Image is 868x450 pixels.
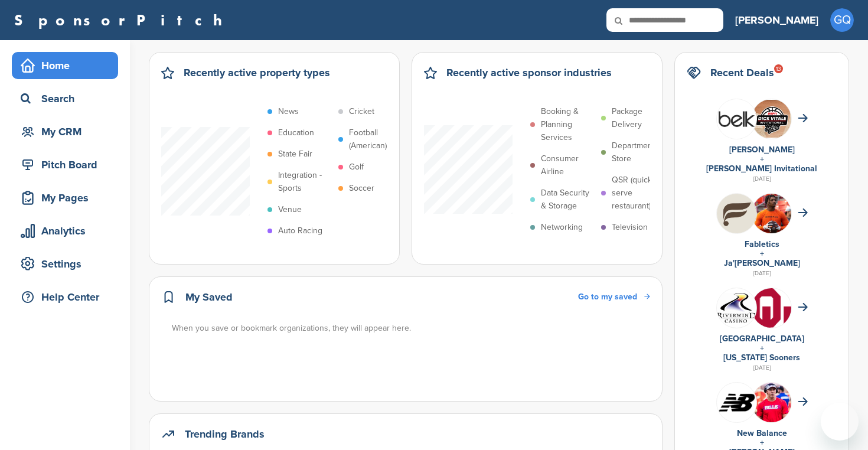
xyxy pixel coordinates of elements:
a: [GEOGRAPHIC_DATA] [720,334,804,344]
a: Help Center [12,283,118,311]
h2: Recent Deals [710,64,774,81]
p: Golf [349,161,364,174]
h2: My Saved [185,289,233,305]
p: Consumer Airline [541,152,595,178]
h2: Recently active sponsor industries [446,64,612,81]
p: Football (American) [349,126,403,152]
a: My Pages [12,184,118,211]
h2: Trending Brands [185,426,265,442]
p: Data Security & Storage [541,187,595,213]
div: [DATE] [687,174,837,184]
h2: Recently active property types [184,64,330,81]
div: My CRM [18,121,118,142]
div: [DATE] [687,363,837,373]
p: Auto Racing [278,224,322,237]
img: Hb geub1 400x400 [717,194,756,233]
h3: [PERSON_NAME] [735,12,818,28]
a: New Balance [737,428,787,438]
img: L 1bnuap 400x400 [717,99,756,139]
div: Home [18,55,118,76]
a: [PERSON_NAME] Invitational [706,164,817,174]
img: Cleanshot 2025 09 07 at 20.31.59 2x [752,100,791,137]
a: Settings [12,250,118,278]
p: Education [278,126,314,139]
a: Analytics [12,217,118,244]
p: Venue [278,203,302,216]
a: Search [12,85,118,112]
div: Analytics [18,220,118,242]
a: SponsorPitch [14,12,230,28]
div: When you save or bookmark organizations, they will appear here. [172,322,651,335]
img: Data?1415805766 [752,288,791,343]
iframe: Pulsante per aprire la finestra di messaggistica [821,403,859,441]
div: 13 [774,64,783,73]
div: [DATE] [687,268,837,279]
a: Home [12,52,118,79]
p: Cricket [349,105,374,118]
div: Pitch Board [18,154,118,175]
img: 220px josh allen [752,383,791,438]
a: Pitch Board [12,151,118,178]
div: Help Center [18,286,118,308]
span: Go to my saved [578,292,637,302]
a: [PERSON_NAME] [735,7,818,33]
img: Data [717,293,756,323]
span: GQ [830,8,854,32]
p: QSR (quick serve restaurant) [612,174,666,213]
p: Soccer [349,182,374,195]
div: My Pages [18,187,118,208]
p: Package Delivery [612,105,666,131]
img: Data [717,393,756,412]
a: + [760,438,764,448]
p: Integration - Sports [278,169,332,195]
div: Search [18,88,118,109]
a: + [760,249,764,259]
p: Networking [541,221,583,234]
a: [PERSON_NAME] [729,145,795,155]
p: State Fair [278,148,312,161]
a: [US_STATE] Sooners [723,353,800,363]
img: Ja'marr chase [752,194,791,241]
p: Television [612,221,648,234]
p: News [278,105,299,118]
a: + [760,343,764,353]
p: Department Store [612,139,666,165]
div: Settings [18,253,118,275]
a: My CRM [12,118,118,145]
a: Fabletics [745,239,779,249]
p: Booking & Planning Services [541,105,595,144]
a: Ja'[PERSON_NAME] [724,258,800,268]
a: + [760,154,764,164]
a: Go to my saved [578,291,650,304]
